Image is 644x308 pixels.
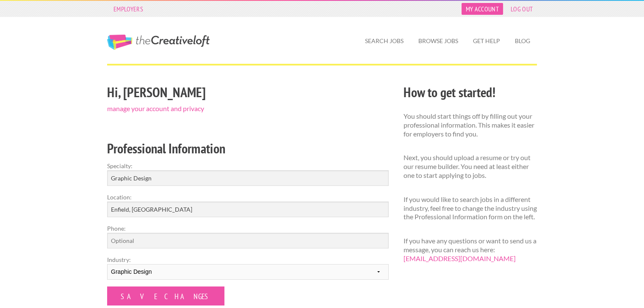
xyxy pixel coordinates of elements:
p: If you have any questions or want to send us a message, you can reach us here: [404,237,537,263]
a: Employers [109,3,147,15]
p: If you would like to search jobs in a different industry, feel free to change the industry using ... [404,195,537,221]
a: [EMAIL_ADDRESS][DOMAIN_NAME] [404,254,516,262]
label: Phone: [107,224,389,233]
a: Get Help [466,31,507,51]
a: My Account [462,3,503,15]
h2: Professional Information [107,139,389,158]
input: Optional [107,233,389,248]
label: Industry: [107,255,389,264]
a: manage your account and privacy [107,104,204,112]
label: Specialty: [107,161,389,170]
label: Location: [107,193,389,202]
p: Next, you should upload a resume or try out our resume builder. You need at least either one to s... [404,153,537,180]
input: Save Changes [107,286,224,305]
a: The Creative Loft [107,35,210,50]
p: You should start things off by filling out your professional information. This makes it easier fo... [404,112,537,138]
h2: How to get started! [404,83,537,102]
h2: Hi, [PERSON_NAME] [107,83,389,102]
a: Search Jobs [358,31,410,51]
input: e.g. New York, NY [107,202,389,217]
a: Blog [508,31,537,51]
a: Log Out [506,3,537,15]
a: Browse Jobs [412,31,465,51]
